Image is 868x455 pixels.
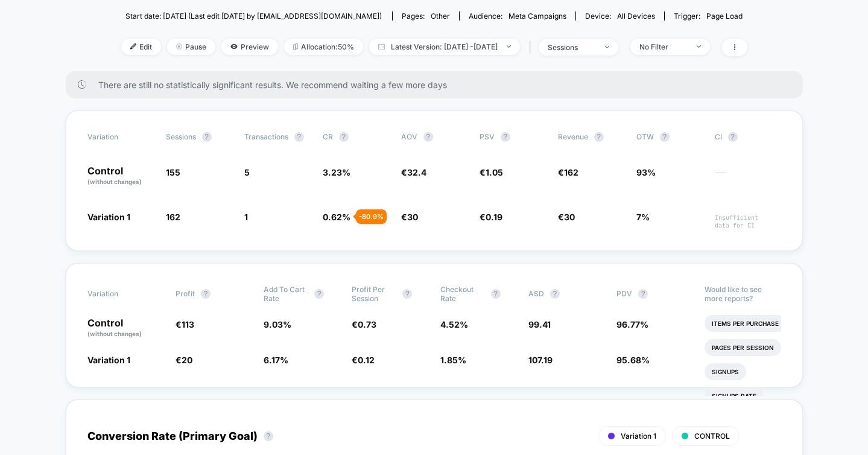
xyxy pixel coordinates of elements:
span: Profit [176,289,195,298]
img: calendar [378,43,385,49]
span: CONTROL [694,431,730,441]
span: € [176,355,192,365]
button: ? [501,132,510,142]
span: Variation [87,132,154,142]
span: 155 [166,167,180,177]
button: ? [339,132,349,142]
span: Variation 1 [87,355,130,365]
span: € [480,167,503,177]
li: Signups Rate [705,387,764,404]
span: 0.62 % [323,212,350,222]
span: CR [323,132,333,141]
span: 30 [407,212,418,222]
div: - 80.9 % [356,209,387,224]
span: 32.4 [407,167,426,177]
span: 4.52 % [440,319,468,329]
span: Variation 1 [621,431,656,441]
span: 1.05 [486,167,503,177]
button: ? [423,132,433,142]
div: No Filter [639,42,688,51]
img: edit [130,43,136,49]
button: ? [550,289,560,299]
span: 1 [244,212,248,222]
span: 3.23 % [323,167,350,177]
span: 0.12 [358,355,375,365]
span: 9.03 % [264,319,291,329]
span: € [352,355,375,365]
span: Meta campaigns [508,11,566,21]
span: Page Load [706,11,743,21]
button: ? [491,289,501,299]
span: Variation [87,285,154,303]
span: 6.17 % [264,355,288,365]
span: 0.19 [486,212,502,222]
img: end [697,45,701,48]
span: all devices [617,11,655,21]
span: PSV [480,132,495,141]
span: Device: [575,11,664,21]
p: Would like to see more reports? [705,285,781,303]
img: end [507,45,511,48]
button: ? [201,289,211,299]
li: Items Per Purchase [705,315,786,332]
span: (without changes) [87,178,142,185]
span: € [558,167,578,177]
span: 107.19 [528,355,553,365]
span: Latest Version: [DATE] - [DATE] [369,39,520,55]
span: Allocation: 50% [284,39,363,55]
span: 0.73 [358,319,376,329]
span: (without changes) [87,330,142,337]
span: Insufficient data for CI [715,214,781,229]
span: Sessions [166,132,196,141]
span: 30 [564,212,575,222]
button: ? [660,132,670,142]
span: 1.85 % [440,355,466,365]
p: Control [87,318,163,339]
span: Checkout Rate [440,285,485,303]
img: end [176,43,182,49]
button: ? [264,431,273,441]
span: Revenue [558,132,588,141]
span: 99.41 [528,319,551,329]
button: ? [594,132,604,142]
span: Start date: [DATE] (Last edit [DATE] by [EMAIL_ADDRESS][DOMAIN_NAME]) [125,11,382,21]
span: --- [715,169,781,186]
span: other [431,11,450,21]
span: | [526,39,539,56]
span: 93% [636,167,656,177]
span: € [480,212,502,222]
span: Transactions [244,132,288,141]
span: € [401,212,418,222]
button: ? [314,289,324,299]
button: ? [202,132,212,142]
span: € [352,319,376,329]
span: Preview [221,39,278,55]
button: ? [638,289,648,299]
span: 5 [244,167,250,177]
div: Trigger: [674,11,743,21]
span: There are still no statistically significant results. We recommend waiting a few more days [98,80,779,90]
span: Variation 1 [87,212,130,222]
span: Add To Cart Rate [264,285,308,303]
span: Pause [167,39,215,55]
li: Pages Per Session [705,339,781,356]
span: CI [715,132,781,142]
div: sessions [548,43,596,52]
span: € [558,212,575,222]
img: rebalance [293,43,298,50]
span: Edit [121,39,161,55]
span: 162 [564,167,578,177]
span: € [401,167,426,177]
span: 96.77 % [616,319,648,329]
span: 113 [182,319,194,329]
span: € [176,319,194,329]
img: end [605,46,609,48]
span: OTW [636,132,703,142]
span: 95.68 % [616,355,650,365]
span: AOV [401,132,417,141]
span: 20 [182,355,192,365]
span: 162 [166,212,180,222]
div: Audience: [469,11,566,21]
span: ASD [528,289,544,298]
p: Control [87,166,154,186]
